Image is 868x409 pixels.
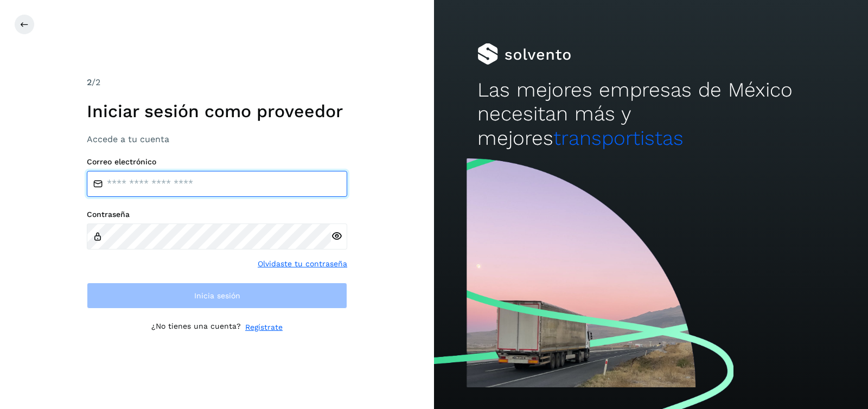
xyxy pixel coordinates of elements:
[87,134,347,144] h3: Accede a tu cuenta
[151,322,241,333] p: ¿No tienes una cuenta?
[245,322,283,333] a: Regístrate
[87,283,347,309] button: Inicia sesión
[258,258,347,270] a: Olvidaste tu contraseña
[477,78,825,150] h2: Las mejores empresas de México necesitan más y mejores
[553,126,684,150] span: transportistas
[194,292,240,299] span: Inicia sesión
[87,157,347,167] label: Correo electrónico
[87,77,92,87] span: 2
[87,210,347,219] label: Contraseña
[87,101,347,122] h1: Iniciar sesión como proveedor
[87,76,347,89] div: /2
